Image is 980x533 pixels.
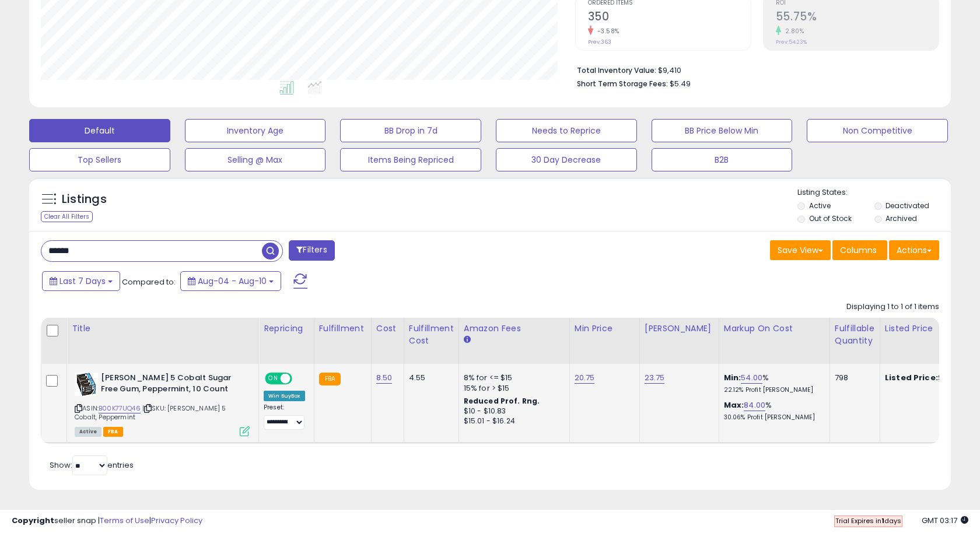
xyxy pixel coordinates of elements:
span: Trial Expires in days [835,516,901,525]
div: Fulfillable Quantity [835,322,875,347]
span: $5.49 [670,78,691,89]
div: % [724,373,821,394]
a: 84.00 [744,399,765,411]
a: B00K77UQ46 [99,404,141,413]
span: Show: entries [50,460,134,471]
div: Win BuyBox [264,391,305,401]
label: Archived [885,213,917,223]
span: Compared to: [122,276,176,287]
b: Total Inventory Value: [577,65,656,75]
b: Min: [724,372,741,383]
small: Prev: 54.23% [776,38,807,45]
button: Items Being Repriced [340,148,481,171]
a: Privacy Policy [151,515,202,526]
b: [PERSON_NAME] 5 Cobalt Sugar Free Gum, Peppermint, 10 Count [101,373,243,397]
button: BB Drop in 7d [340,119,481,142]
label: Active [809,201,831,211]
button: Aug-04 - Aug-10 [180,271,281,291]
div: 15% for > $15 [464,383,561,394]
span: Aug-04 - Aug-10 [198,275,267,287]
th: The percentage added to the cost of goods (COGS) that forms the calculator for Min & Max prices. [719,318,829,364]
button: BB Price Below Min [652,119,793,142]
div: $15.01 - $16.24 [464,416,561,426]
div: Title [72,322,254,335]
p: 30.06% Profit [PERSON_NAME] [724,413,821,422]
button: 30 Day Decrease [496,148,637,171]
a: 8.50 [376,372,393,384]
span: All listings currently available for purchase on Amazon [75,427,101,437]
label: Out of Stock [809,213,852,223]
button: Inventory Age [185,119,326,142]
button: Needs to Reprice [496,119,637,142]
button: Non Competitive [807,119,948,142]
div: Fulfillment Cost [409,322,454,347]
button: Default [29,119,170,142]
div: $10 - $10.83 [464,406,561,416]
img: 51WF8x6sddL._SL40_.jpg [75,373,98,396]
button: Filters [289,240,334,261]
div: Markup on Cost [724,322,825,335]
div: Displaying 1 to 1 of 1 items [846,301,939,313]
span: OFF [290,374,309,384]
a: 23.75 [645,372,665,384]
b: Reduced Prof. Rng. [464,396,540,406]
div: Min Price [575,322,635,335]
div: Fulfillment [319,322,366,335]
b: Listed Price: [885,372,938,383]
small: FBA [319,373,341,385]
span: ON [266,374,281,384]
div: Repricing [264,322,309,335]
h5: Listings [62,191,107,208]
a: 54.00 [741,372,762,384]
h2: 350 [588,10,751,26]
button: Selling @ Max [185,148,326,171]
button: B2B [652,148,793,171]
button: Last 7 Days [42,271,120,291]
button: Top Sellers [29,148,170,171]
span: FBA [103,427,123,437]
div: ASIN: [75,373,250,435]
div: 4.55 [409,373,450,383]
h2: 55.75% [776,10,939,26]
b: Max: [724,399,744,411]
li: $9,410 [577,62,930,76]
div: % [724,400,821,422]
span: | SKU: [PERSON_NAME] 5 Cobalt, Peppermint [75,404,226,421]
b: 1 [881,516,884,525]
span: 2025-08-18 03:17 GMT [922,515,968,526]
small: Prev: 363 [588,38,611,45]
div: Clear All Filters [41,211,93,222]
button: Save View [770,240,831,260]
label: Deactivated [885,201,929,211]
span: Last 7 Days [60,275,106,287]
a: Terms of Use [100,515,149,526]
b: Short Term Storage Fees: [577,79,668,89]
div: Preset: [264,404,305,430]
strong: Copyright [12,515,54,526]
div: seller snap | | [12,516,202,527]
div: Amazon Fees [464,322,565,335]
button: Actions [889,240,939,260]
div: 798 [835,373,871,383]
p: Listing States: [797,187,950,198]
div: [PERSON_NAME] [645,322,714,335]
small: -3.58% [593,27,619,36]
p: 22.12% Profit [PERSON_NAME] [724,386,821,394]
div: 8% for <= $15 [464,373,561,383]
small: 2.80% [781,27,804,36]
button: Columns [832,240,887,260]
div: Cost [376,322,399,335]
span: Columns [840,244,877,256]
a: 20.75 [575,372,595,384]
small: Amazon Fees. [464,335,471,345]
